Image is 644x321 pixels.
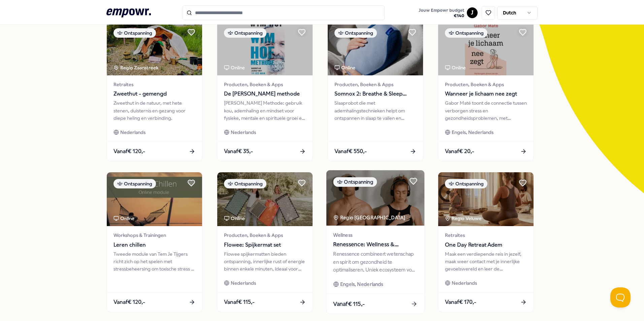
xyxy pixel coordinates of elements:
[333,177,377,187] div: Ontspanning
[114,99,195,122] div: Zweethut in de natuur, met hete stenen, duisternis en gezang voor diepe heling en verbinding.
[333,240,417,249] span: Renessence: Wellness & Mindfulness
[333,231,417,239] span: Wellness
[231,279,256,287] span: Nederlands
[445,179,487,188] div: Ontspanning
[224,241,306,249] span: Flowee: Spijkermat set
[334,99,416,122] div: Slaaprobot die met ademhalingstechnieken helpt om ontspannen in slaap te vallen en verfrist wakke...
[114,90,195,98] span: Zweethut - gemengd
[445,298,476,307] span: Vanaf € 170,-
[114,64,159,71] div: Regio Zaanstreek
[224,64,245,71] div: Online
[224,298,255,307] span: Vanaf € 115,-
[334,81,416,88] span: Producten, Boeken & Apps
[231,129,256,136] span: Nederlands
[114,215,134,222] div: Online
[224,147,253,156] span: Vanaf € 35,-
[326,170,425,314] a: package imageOntspanningRegio [GEOGRAPHIC_DATA] WellnessRenessence: Wellness & MindfulnessRenesse...
[445,147,474,156] span: Vanaf € 20,-
[224,231,306,239] span: Producten, Boeken & Apps
[610,287,631,308] iframe: Help Scout Beacon - Open
[419,13,464,19] span: € 140
[217,22,313,75] img: package image
[445,64,466,71] div: Online
[419,8,464,13] span: Jouw Empowr budget
[438,22,534,75] img: package image
[333,214,406,222] div: Regio [GEOGRAPHIC_DATA]
[217,172,313,226] img: package image
[452,129,493,136] span: Engels, Nederlands
[445,215,483,222] div: Regio Veluwe
[224,215,245,222] div: Online
[217,21,313,161] a: package imageOntspanningOnlineProducten, Boeken & AppsDe [PERSON_NAME] methode[PERSON_NAME] Metho...
[334,28,377,38] div: Ontspanning
[114,250,195,273] div: Tweede module van Tem Je Tijgers richt zich op het spelen met stressbeheersing om toxische stress...
[224,250,306,273] div: Flowee spijkermatten bieden ontspanning, innerlijke rust of energie binnen enkele minuten, ideaal...
[334,64,355,71] div: Online
[224,179,266,188] div: Ontspanning
[445,241,527,249] span: One Day Retreat Adem
[114,298,145,307] span: Vanaf € 120,-
[114,28,156,38] div: Ontspanning
[114,147,145,156] span: Vanaf € 120,-
[452,279,477,287] span: Nederlands
[445,250,527,273] div: Maak een verdiepende reis in jezelf, maak weer contact met je innerlijke gevoelswereld en leer de...
[334,90,416,98] span: Somnox 2: Breathe & Sleep Robot
[328,22,423,75] img: package image
[183,5,385,20] input: Search for products, categories or subcategories
[417,6,465,20] button: Jouw Empowr budget€140
[416,6,467,20] a: Jouw Empowr budget€140
[333,250,417,274] div: Renessence combineert wetenschap en spirit om gezondheid te optimaliseren. Uniek ecosysteem voor ...
[106,21,202,161] a: package imageOntspanningRegio Zaanstreek RetraitesZweethut - gemengdZweethut in de natuur, met he...
[107,22,202,75] img: package image
[326,170,424,226] img: package image
[114,81,195,88] span: Retraites
[217,172,313,312] a: package imageOntspanningOnlineProducten, Boeken & AppsFlowee: Spijkermat setFlowee spijkermatten ...
[438,172,534,226] img: package image
[467,7,478,18] button: J
[114,241,195,249] span: Leren chillen
[327,21,423,161] a: package imageOntspanningOnlineProducten, Boeken & AppsSomnox 2: Breathe & Sleep RobotSlaaprobot d...
[114,231,195,239] span: Workshops & Trainingen
[106,172,202,312] a: package imageOntspanningOnlineWorkshops & TrainingenLeren chillenTweede module van Tem Je Tijgers...
[438,21,534,161] a: package imageOntspanningOnlineProducten, Boeken & AppsWanneer je lichaam nee zegtGabor Maté toont...
[340,281,383,288] span: Engels, Nederlands
[224,81,306,88] span: Producten, Boeken & Apps
[224,99,306,122] div: [PERSON_NAME] Methode: gebruik kou, ademhaling en mindset voor fysieke, mentale en spirituele gro...
[120,129,146,136] span: Nederlands
[445,231,527,239] span: Retraites
[334,147,367,156] span: Vanaf € 550,-
[445,90,527,98] span: Wanneer je lichaam nee zegt
[114,179,156,188] div: Ontspanning
[445,99,527,122] div: Gabor Maté toont de connectie tussen verborgen stress en gezondheidsproblemen, met wetenschappeli...
[333,299,365,308] span: Vanaf € 115,-
[445,28,487,38] div: Ontspanning
[438,172,534,312] a: package imageOntspanningRegio Veluwe RetraitesOne Day Retreat AdemMaak een verdiepende reis in je...
[224,28,266,38] div: Ontspanning
[107,172,202,226] img: package image
[224,90,306,98] span: De [PERSON_NAME] methode
[445,81,527,88] span: Producten, Boeken & Apps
